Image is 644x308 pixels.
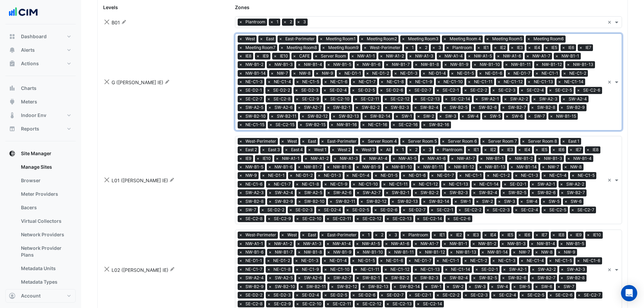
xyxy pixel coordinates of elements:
span: SE-C2-7 [244,96,264,102]
span: × [437,113,444,120]
span: NW-A1-7 [531,53,552,60]
fa-icon: Rename [169,177,174,183]
span: SW-B2-8 [535,104,557,111]
span: × [258,35,264,42]
span: NE-C1-2 [568,70,588,77]
span: SW-2 [422,113,436,120]
button: Actions [5,57,76,70]
span: SE-C2-8 [272,96,292,102]
span: × [442,104,448,111]
span: Indoor Env [21,112,46,119]
span: × [379,78,385,85]
button: Dashboard [5,30,76,43]
span: × [526,78,532,85]
span: × [267,61,273,68]
span: SW-B2-12 [306,113,329,120]
span: NE-D1-3 [399,70,419,77]
span: × [472,61,478,68]
span: West [244,35,257,42]
a: Browser [16,174,76,187]
span: NW-8 [297,70,312,77]
span: NE-C1-9 [413,78,434,85]
span: × [238,78,244,85]
app-icon: Alerts [9,47,16,53]
span: × [435,87,441,94]
span: × [415,113,422,120]
span: NW-B1-11 [509,61,532,68]
span: Meeting Room7 [244,44,277,51]
span: B01 [112,20,120,25]
span: × [407,78,413,85]
span: × [562,70,568,77]
span: × [351,78,357,85]
span: × [291,70,297,77]
span: SE-D2-7 [413,87,433,94]
span: SE-C2-11 [359,96,381,102]
span: Clear [607,78,613,86]
span: NE-C1-8 [385,78,406,85]
span: Meeting Room 4 [448,35,483,42]
span: × [554,53,560,60]
span: IE8 [244,53,253,60]
span: G ([PERSON_NAME] IE) [112,79,163,85]
span: NW-B1-1 [560,53,581,60]
span: NW-B1-4 [302,61,324,68]
div: Levels [99,4,231,11]
span: × [462,87,469,94]
span: SW-A2-5 [244,104,265,111]
span: × [417,44,423,51]
span: NE-C1-13 [532,78,555,85]
span: × [331,113,337,120]
span: Meeting Room8 [285,44,319,51]
span: SW-A2-7 [302,104,324,111]
span: × [354,104,360,111]
span: × [412,104,419,111]
span: × [392,70,399,77]
app-icon: Indoor Env [9,112,16,119]
span: Account [21,292,41,299]
span: × [492,44,498,51]
span: × [442,35,448,42]
span: × [269,70,275,77]
span: × [238,53,244,60]
span: 2 [288,19,294,25]
span: × [474,96,480,102]
span: IE3 [515,44,525,51]
span: × [266,96,272,102]
span: Alerts [21,47,35,53]
span: SW-B2-13 [337,113,361,120]
span: SE-C2-10 [329,96,351,102]
span: SE-C2-12 [389,96,411,102]
span: Plantroom [244,19,267,25]
span: NE-C1-14 [563,78,585,85]
span: × [267,104,273,111]
span: NE-C1-11 [472,78,494,85]
span: NE-C1-1 [540,70,560,77]
span: SE-C2-9 [300,96,321,102]
span: × [476,44,482,51]
span: × [503,61,509,68]
span: × [556,78,563,85]
a: Metadata [16,289,76,302]
span: SE-C2-14 [449,96,472,102]
button: Close [103,266,110,273]
span: × [353,96,359,102]
span: NW-7 [275,70,290,77]
span: SW-B2-6 [477,104,499,111]
span: × [421,70,427,77]
span: × [313,53,319,60]
span: SW-B2-1 [331,104,352,111]
span: NE-C1-4 [272,78,293,85]
span: Clear [607,19,613,26]
span: × [238,70,244,77]
span: × [525,53,531,60]
span: IE10 [278,53,290,60]
span: Actions [21,60,39,67]
span: SE-C2-2 [469,87,489,94]
span: × [565,61,571,68]
span: SW-A2-1 [480,96,501,102]
span: IE5 [550,44,559,51]
span: × [337,70,343,77]
span: NE-D1-2 [371,70,391,77]
span: SE-D2-3 [300,87,320,94]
